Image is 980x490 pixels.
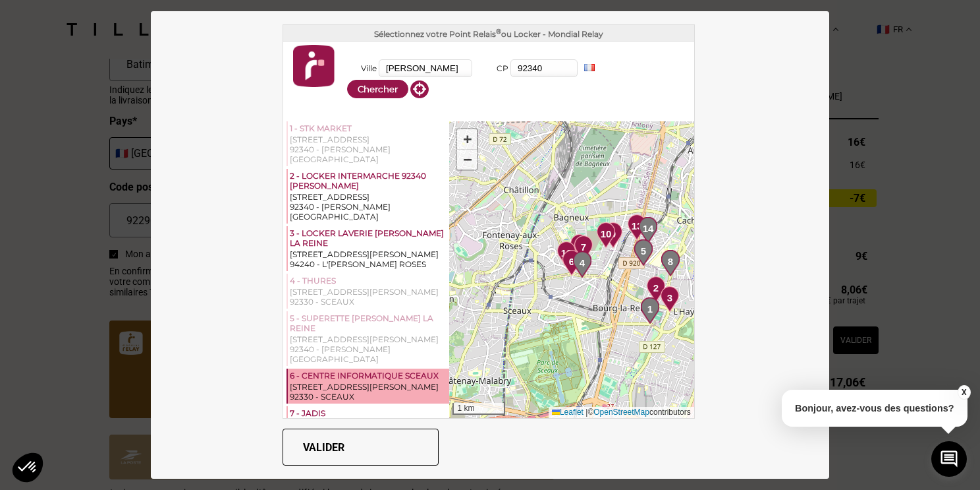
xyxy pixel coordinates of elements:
[283,25,694,42] div: Sélectionnez votre Point Relais ou Locker - Mondial Relay
[290,408,447,419] div: 7 - JADIS
[601,227,612,242] span: 10
[581,240,586,255] span: 7
[782,390,967,427] p: Bonjour, avez-vous des questions?
[290,228,447,249] div: 3 - LOCKER LAVERIE [PERSON_NAME] LA REINE
[568,235,598,265] div: 7
[622,214,651,244] div: 13
[628,214,646,241] img: pointsrelais_pin.png
[597,222,615,249] img: pointsrelais_pin.png
[290,202,447,222] div: 92340 - [PERSON_NAME][GEOGRAPHIC_DATA]
[463,151,472,168] span: −
[585,408,587,417] span: |
[580,256,585,271] span: 4
[290,144,447,164] div: 92340 - [PERSON_NAME][GEOGRAPHIC_DATA]
[347,80,408,98] button: Chercher
[668,255,673,270] span: 8
[634,239,653,266] img: pointsrelais_pin_grey.png
[584,64,595,71] img: FR
[561,246,572,261] span: 12
[452,403,505,415] div: 1 km
[290,135,447,144] div: [STREET_ADDRESS]
[661,250,680,276] img: pointsrelais_pin_grey.png
[639,217,657,243] img: pointsrelais_pin_grey.png
[632,219,643,234] span: 13
[290,392,447,402] div: 92330 - SCEAUX
[573,251,591,278] img: pointsrelais_pin_grey.png
[564,234,594,264] div: 11
[457,129,477,150] a: Zoom in
[290,344,447,364] div: 92340 - [PERSON_NAME][GEOGRAPHIC_DATA]
[570,234,589,260] img: pointsrelais_pin.png
[567,251,597,281] div: 4
[641,276,670,306] div: 2
[957,385,970,400] button: X
[647,276,665,303] img: pointsrelais_pin.png
[641,297,659,324] img: pointsrelais_pin_grey.png
[628,239,658,269] div: 5
[463,131,472,147] span: +
[593,408,649,417] a: OpenStreetMap
[290,259,447,269] div: 94240 - L'[PERSON_NAME] ROSES
[290,249,447,259] div: [STREET_ADDRESS][PERSON_NAME]
[552,408,584,417] a: Leaflet
[643,222,654,237] span: 14
[479,63,508,73] label: CP
[655,286,684,316] div: 3
[290,382,447,392] div: [STREET_ADDRESS][PERSON_NAME]
[591,222,620,252] div: 10
[290,334,447,344] div: [STREET_ADDRESS][PERSON_NAME]
[290,287,447,297] div: [STREET_ADDRESS][PERSON_NAME]
[635,297,665,327] div: 1
[647,302,653,317] span: 1
[549,407,694,418] div: © contributors
[667,291,672,306] span: 3
[641,244,646,259] span: 5
[574,235,593,262] img: pointsrelais_pin.png
[633,217,663,247] div: 14
[661,286,679,313] img: pointsrelais_pin.png
[655,250,685,280] div: 8
[290,276,447,287] div: 4 - THURES
[496,27,501,36] sup: ®
[562,250,581,276] img: pointsrelais_pin.png
[290,192,447,202] div: [STREET_ADDRESS]
[551,241,581,271] div: 12
[347,63,377,73] label: Ville
[283,429,439,466] button: Valider
[457,150,477,169] a: Zoom out
[290,313,447,334] div: 5 - SUPERETTE [PERSON_NAME] LA REINE
[290,171,447,192] div: 2 - LOCKER INTERMARCHE 92340 [PERSON_NAME]
[290,297,447,307] div: 92330 - SCEAUX
[653,281,659,296] span: 2
[557,250,586,280] div: 6
[290,123,447,135] div: 1 - STK MARKET
[557,241,576,268] img: pointsrelais_pin.png
[290,371,447,382] div: 6 - CENTRE INFORMATIQUE SCEAUX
